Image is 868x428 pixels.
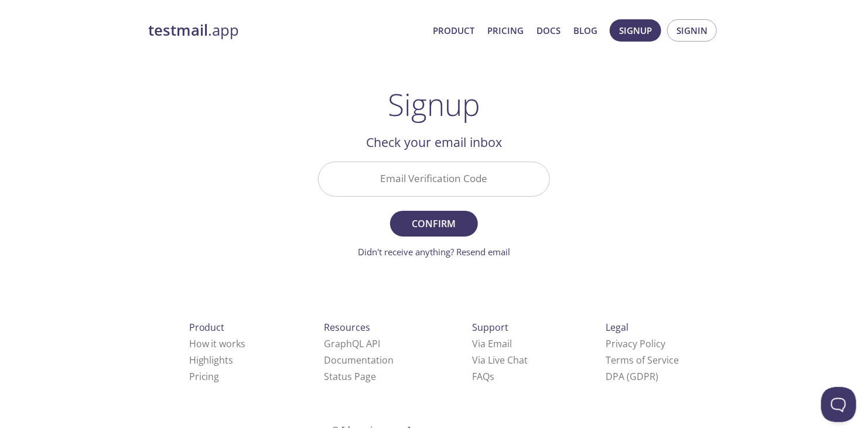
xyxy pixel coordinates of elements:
[189,354,234,367] a: Highlights
[610,19,661,42] button: Signup
[490,370,494,383] span: s
[606,337,665,350] a: Privacy Policy
[324,370,376,383] a: Status Page
[318,132,550,152] h2: Check your email inbox
[189,370,220,383] a: Pricing
[676,23,708,38] span: Signin
[606,370,658,383] a: DPA (GDPR)
[388,87,480,122] h1: Signup
[667,19,717,42] button: Signin
[472,321,508,334] span: Support
[487,23,524,38] a: Pricing
[472,354,528,367] a: Via Live Chat
[573,23,597,38] a: Blog
[189,337,246,350] a: How it works
[619,23,652,38] span: Signup
[189,321,225,334] span: Product
[433,23,474,38] a: Product
[472,337,512,350] a: Via Email
[403,215,465,232] span: Confirm
[324,321,370,334] span: Resources
[148,20,208,40] strong: testmail
[390,211,478,237] button: Confirm
[536,23,561,38] a: Docs
[358,246,510,258] a: Didn't receive anything? Resend email
[606,321,628,334] span: Legal
[821,387,856,422] iframe: Help Scout Beacon - Open
[606,354,679,367] a: Terms of Service
[324,354,394,367] a: Documentation
[472,370,494,383] a: FAQ
[324,337,380,350] a: GraphQL API
[148,20,423,40] a: testmail.app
